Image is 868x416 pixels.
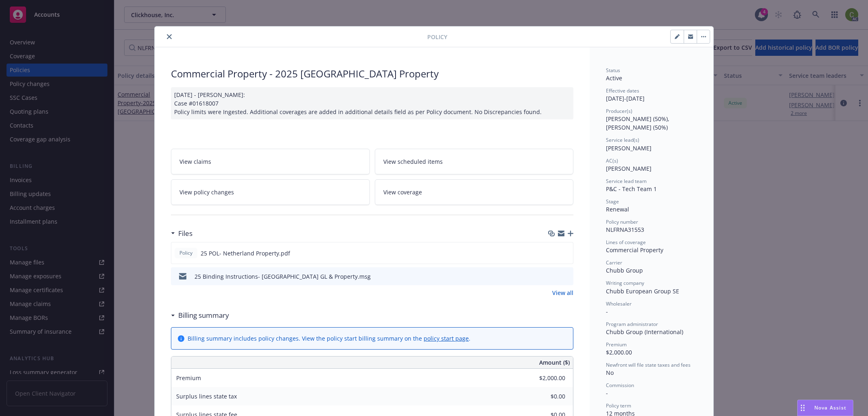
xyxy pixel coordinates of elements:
span: Chubb European Group SE [606,287,679,295]
span: - [606,389,608,397]
span: Nova Assist [814,404,846,411]
span: No [606,369,614,376]
a: View policy changes [171,179,370,205]
span: Newfront will file state taxes and fees [606,361,691,368]
span: Policy [178,249,194,257]
span: Commission [606,382,634,389]
div: 25 Binding Instructions- [GEOGRAPHIC_DATA] GL & Property.msg [195,272,371,281]
a: View all [552,288,573,297]
h3: Files [178,228,192,239]
div: Billing summary [171,310,229,321]
a: policy start page [424,335,469,342]
input: 0.00 [517,390,570,403]
span: Policy number [606,218,638,225]
span: Policy [427,33,447,41]
span: Writing company [606,280,644,286]
a: View coverage [375,179,574,205]
span: [PERSON_NAME] (50%), [PERSON_NAME] (50%) [606,115,671,131]
span: View coverage [383,188,422,196]
span: Chubb Group (International) [606,328,683,336]
span: Active [606,74,622,82]
h3: Billing summary [178,310,229,321]
a: View claims [171,149,370,174]
span: Premium [176,374,201,382]
button: preview file [562,249,570,258]
button: download file [549,249,556,258]
span: Service lead(s) [606,136,639,143]
div: Files [171,228,192,239]
div: Billing summary includes policy changes. View the policy start billing summary on the . [188,334,470,343]
span: Carrier [606,259,622,266]
input: 0.00 [517,372,570,384]
span: P&C - Tech Team 1 [606,185,657,193]
div: [DATE] - [DATE] [606,87,697,103]
span: Surplus lines state tax [176,392,237,400]
span: Effective dates [606,87,639,94]
a: View scheduled items [375,149,574,174]
span: Amount ($) [539,358,570,367]
span: [PERSON_NAME] [606,144,652,152]
span: - [606,308,608,315]
span: 25 POL- Netherland Property.pdf [201,249,290,258]
span: Lines of coverage [606,239,646,246]
span: Premium [606,341,627,348]
span: Policy term [606,402,631,409]
span: View claims [179,157,211,166]
span: Wholesaler [606,300,632,307]
span: Stage [606,198,619,205]
span: AC(s) [606,157,618,164]
span: Status [606,67,620,74]
span: Renewal [606,205,629,213]
span: NLFRNA31553 [606,226,644,233]
button: close [164,32,174,42]
button: download file [550,272,556,281]
span: Service lead team [606,178,647,185]
span: View scheduled items [383,157,443,166]
span: Program administrator [606,321,658,328]
button: preview file [563,272,570,281]
div: Commercial Property - 2025 [GEOGRAPHIC_DATA] Property [171,67,573,81]
div: Drag to move [798,400,808,416]
div: [DATE] - [PERSON_NAME]: Case #01618007 Policy limits were Ingested. Additional coverages are adde... [171,87,573,119]
span: Chubb Group [606,266,643,274]
span: $2,000.00 [606,348,632,356]
span: Commercial Property [606,246,663,254]
button: Nova Assist [797,400,853,416]
span: Producer(s) [606,108,632,114]
span: View policy changes [179,188,234,196]
span: [PERSON_NAME] [606,165,652,172]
